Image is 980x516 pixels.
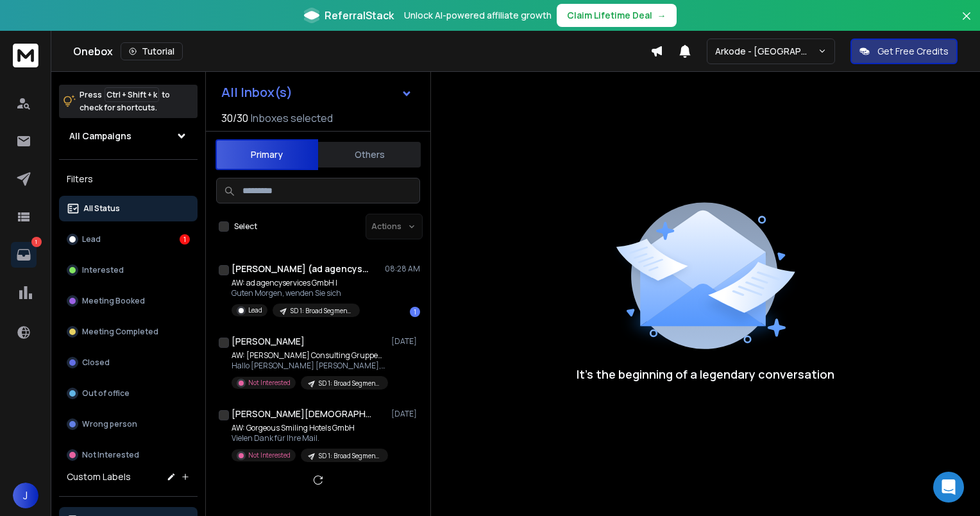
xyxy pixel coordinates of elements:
p: Get Free Credits [877,45,949,58]
a: 1 [11,242,37,268]
p: Interested [82,265,124,275]
p: Lead [248,305,262,315]
p: Wrong person [82,419,137,429]
p: Not Interested [82,450,139,460]
button: J [13,483,38,508]
p: Not Interested [248,378,291,388]
button: Claim Lifetime Deal→ [557,4,677,27]
button: All Status [59,196,198,221]
p: Arkode - [GEOGRAPHIC_DATA] [715,45,818,58]
button: Interested [59,257,198,283]
p: Press to check for shortcuts. [80,89,170,114]
button: Lead1 [59,227,198,252]
span: Ctrl + Shift + k [105,87,159,102]
button: All Campaigns [59,123,198,149]
p: Hallo [PERSON_NAME] [PERSON_NAME], da wir [232,361,385,371]
span: 30 / 30 [221,110,248,126]
h1: [PERSON_NAME] [232,335,305,348]
label: Select [234,221,257,232]
button: Tutorial [121,42,183,60]
span: → [657,9,666,22]
p: AW: ad agencyservices GmbH | [232,278,360,288]
p: 08:28 AM [385,264,420,274]
p: AW: [PERSON_NAME] Consulting Gruppe® | [232,350,385,361]
p: 1 [31,237,42,247]
button: Not Interested [59,442,198,468]
p: [DATE] [391,336,420,347]
p: SD 1: Broad Segment_Germany - ARKODE [319,451,380,461]
p: Lead [82,234,101,245]
h1: [PERSON_NAME][DEMOGRAPHIC_DATA] [232,408,373,420]
h1: [PERSON_NAME] (ad agencyservices) [232,262,373,275]
h1: All Campaigns [69,130,131,142]
p: SD 1: Broad Segment_Germany - ARKODE [319,379,380,388]
p: Closed [82,357,110,368]
button: Get Free Credits [850,39,958,64]
p: It’s the beginning of a legendary conversation [577,365,834,383]
p: Unlock AI-powered affiliate growth [404,9,552,22]
button: Meeting Booked [59,288,198,314]
p: All Status [83,203,120,214]
p: Vielen Dank für Ihre Mail. [232,433,385,443]
p: AW: Gorgeous Smiling Hotels GmbH [232,423,385,433]
button: Out of office [59,381,198,406]
div: 1 [180,234,190,245]
div: Onebox [73,42,650,60]
h3: Inboxes selected [251,110,333,126]
button: Close banner [958,8,975,39]
div: 1 [410,307,420,317]
h1: All Inbox(s) [221,86,292,99]
p: Out of office [82,388,130,399]
button: Others [318,141,421,169]
div: Open Intercom Messenger [933,472,964,503]
button: Wrong person [59,411,198,437]
button: Primary [215,139,318,170]
button: Closed [59,350,198,375]
h3: Custom Labels [67,470,131,483]
p: Meeting Completed [82,327,158,337]
p: Guten Morgen, wenden Sie sich [232,288,360,298]
h3: Filters [59,170,198,188]
span: ReferralStack [325,8,394,23]
button: All Inbox(s) [211,80,423,105]
p: Meeting Booked [82,296,145,306]
button: Meeting Completed [59,319,198,345]
p: [DATE] [391,409,420,419]
p: SD 1: Broad Segment_Germany - ARKODE [291,306,352,316]
p: Not Interested [248,451,291,460]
